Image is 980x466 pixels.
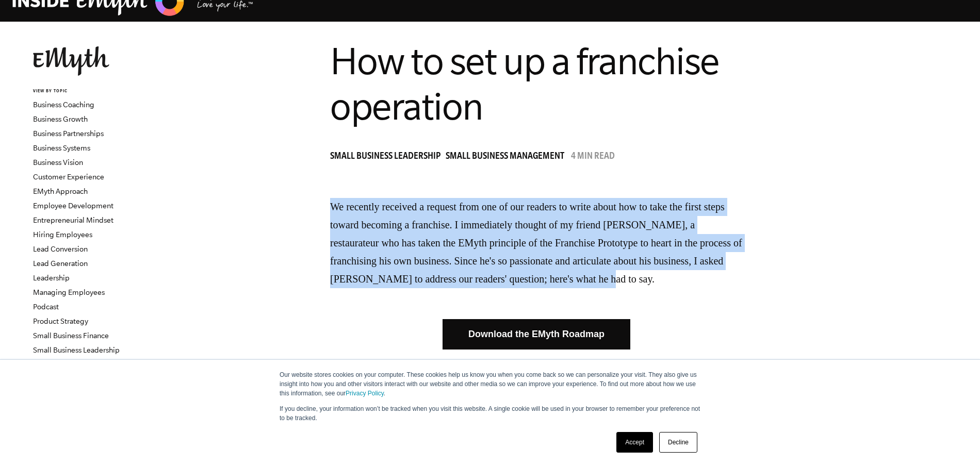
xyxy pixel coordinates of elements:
[33,259,88,268] a: Lead Generation
[330,40,719,127] span: How to set up a franchise operation
[280,404,700,423] p: If you decline, your information won’t be tracked when you visit this website. A single cookie wi...
[346,390,384,397] a: Privacy Policy
[33,101,94,109] a: Business Coaching
[33,173,104,181] a: Customer Experience
[33,346,120,354] a: Small Business Leadership
[33,144,90,152] a: Business Systems
[659,432,697,453] a: Decline
[446,152,564,162] span: Small Business Management
[330,198,743,288] p: We recently received a request from one of our readers to write about how to take the first steps...
[571,152,615,162] p: 4 min read
[33,129,104,138] a: Business Partnerships
[446,152,569,162] a: Small Business Management
[33,88,157,95] h6: VIEW BY TOPIC
[33,216,113,224] a: Entrepreneurial Mindset
[330,152,446,162] a: Small Business Leadership
[33,331,109,340] a: Small Business Finance
[33,46,109,76] img: EMyth
[280,370,700,398] p: Our website stores cookies on your computer. These cookies help us know you when you come back so...
[33,303,59,311] a: Podcast
[443,319,630,349] a: Download the EMyth Roadmap
[33,230,92,239] a: Hiring Employees
[616,432,653,453] a: Accept
[33,202,113,210] a: Employee Development
[33,245,88,253] a: Lead Conversion
[33,274,70,282] a: Leadership
[33,115,88,123] a: Business Growth
[33,317,88,325] a: Product Strategy
[33,158,83,167] a: Business Vision
[330,152,440,162] span: Small Business Leadership
[33,187,88,195] a: EMyth Approach
[33,288,105,296] a: Managing Employees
